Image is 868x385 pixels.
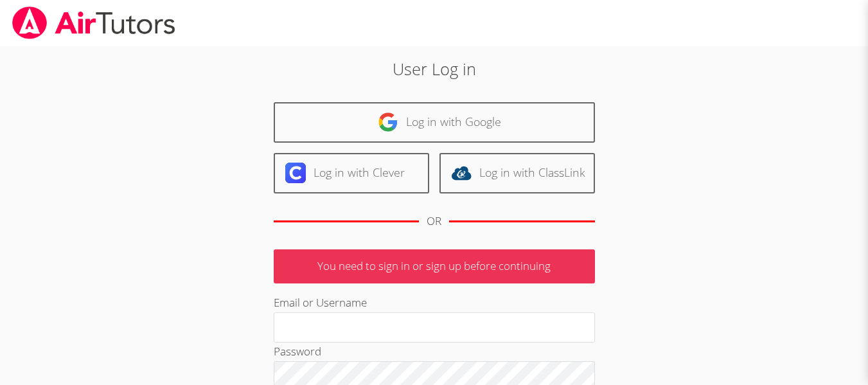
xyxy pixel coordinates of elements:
img: classlink-logo-d6bb404cc1216ec64c9a2012d9dc4662098be43eaf13dc465df04b49fa7ab582.svg [451,163,472,183]
a: Log in with ClassLink [439,153,595,193]
h2: User Log in [200,57,669,81]
p: You need to sign in or sign up before continuing [274,249,595,283]
div: OR [427,212,441,231]
label: Email or Username [274,295,367,310]
a: Log in with Clever [274,153,429,193]
img: clever-logo-6eab21bc6e7a338710f1a6ff85c0baf02591cd810cc4098c63d3a4b26e2feb20.svg [285,163,306,183]
img: airtutors_banner-c4298cdbf04f3fff15de1276eac7730deb9818008684d7c2e4769d2f7ddbe033.png [11,6,177,39]
img: google-logo-50288ca7cdecda66e5e0955fdab243c47b7ad437acaf1139b6f446037453330a.svg [378,112,398,132]
label: Password [274,344,321,359]
a: Log in with Google [274,102,595,143]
